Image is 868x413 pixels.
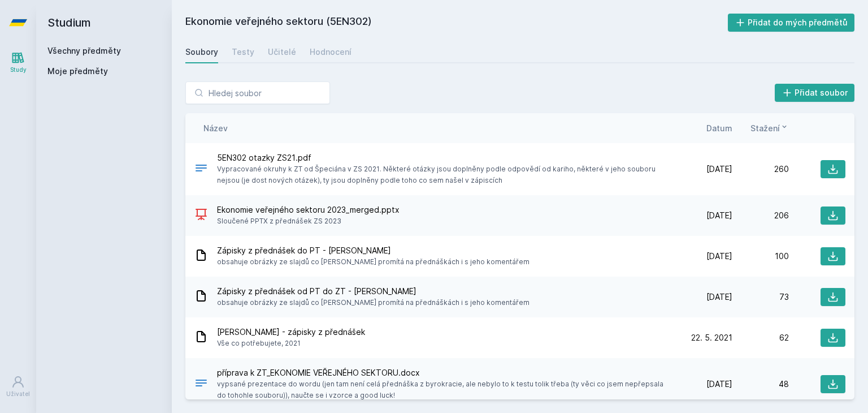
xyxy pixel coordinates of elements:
[268,41,296,63] a: Učitelé
[706,378,732,390] span: [DATE]
[185,46,218,58] div: Soubory
[706,122,732,134] button: Datum
[232,41,254,63] a: Testy
[217,216,400,227] span: Sloučené PPTX z přednášek ZS 2023
[185,41,218,63] a: Soubory
[10,66,27,74] div: Study
[691,332,732,343] span: 22. 5. 2021
[706,164,732,175] span: [DATE]
[217,297,530,308] span: obsahuje obrázky ze slajdů co [PERSON_NAME] promítá na přednáškách i s jeho komentářem
[732,291,789,303] div: 73
[217,164,671,186] span: Vypracované okruhy k ZT od Špeciána v ZS 2021. Některé otázky jsou doplněny podle odpovědí od kar...
[732,164,789,175] div: 260
[194,376,208,393] div: DOCX
[217,367,671,378] span: příprava k ZT_EKONOMIE VEŘEJNÉHO SEKTORU.docx
[706,210,732,221] span: [DATE]
[185,14,728,32] h2: Ekonomie veřejného sektoru (5EN302)
[217,245,530,256] span: Zápisky z přednášek do PT - [PERSON_NAME]
[217,152,671,164] span: 5EN302 otazky ZS21.pdf
[217,378,671,401] span: vypsané prezentace do wordu (jen tam není celá přednáška z byrokracie, ale nebylo to k testu toli...
[47,66,108,77] span: Moje předměty
[6,390,30,398] div: Uživatel
[217,204,400,216] span: Ekonomie veřejného sektoru 2023_merged.pptx
[750,122,789,134] button: Stažení
[310,46,351,58] div: Hodnocení
[728,14,855,32] button: Přidat do mých předmětů
[217,256,530,268] span: obsahuje obrázky ze slajdů co [PERSON_NAME] promítá na přednáškách i s jeho komentářem
[194,208,208,224] div: PPTX
[732,378,789,390] div: 48
[2,45,34,80] a: Study
[732,251,789,262] div: 100
[2,369,34,404] a: Uživatel
[706,291,732,303] span: [DATE]
[232,46,254,58] div: Testy
[310,41,351,63] a: Hodnocení
[732,210,789,221] div: 206
[775,84,855,102] button: Přidat soubor
[203,122,228,134] button: Název
[217,286,530,297] span: Zápisky z přednášek od PT do ZT - [PERSON_NAME]
[217,338,365,349] span: Vše co potřebujete, 2021
[47,46,121,55] a: Všechny předměty
[217,326,365,338] span: [PERSON_NAME] - zápisky z přednášek
[706,251,732,262] span: [DATE]
[268,46,296,58] div: Učitelé
[185,81,330,104] input: Hledej soubor
[732,332,789,343] div: 62
[750,122,780,134] span: Stažení
[194,161,208,178] div: PDF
